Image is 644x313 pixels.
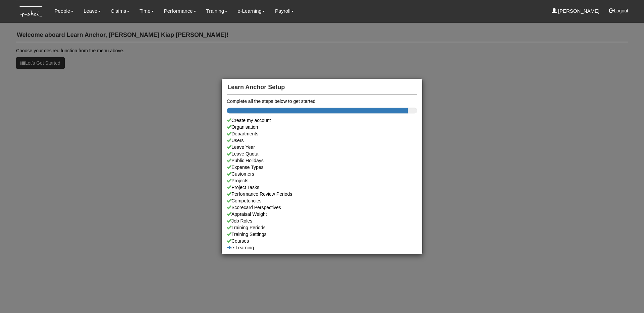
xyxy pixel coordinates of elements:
[227,237,417,244] a: Courses
[227,210,417,217] a: Appraisal Weight
[227,164,417,170] a: Expense Types
[227,143,417,150] a: Leave Year
[227,150,417,157] a: Leave Quota
[227,117,417,123] div: Create my account
[227,244,417,251] a: e-Learning
[227,98,417,104] div: Complete all the steps below to get started
[227,170,417,177] a: Customers
[227,184,417,190] a: Project Tasks
[227,137,417,143] a: Users
[227,190,417,197] a: Performance Review Periods
[227,157,417,164] a: Public Holidays
[227,204,417,210] a: Scorecard Perspectives
[227,224,417,231] a: Training Periods
[227,81,417,95] h4: Learn Anchor Setup
[227,177,417,184] a: Projects
[227,130,417,137] a: Departments
[227,197,417,204] a: Competencies
[227,231,417,237] a: Training Settings
[227,217,417,224] a: Job Roles
[227,123,417,130] a: Organisation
